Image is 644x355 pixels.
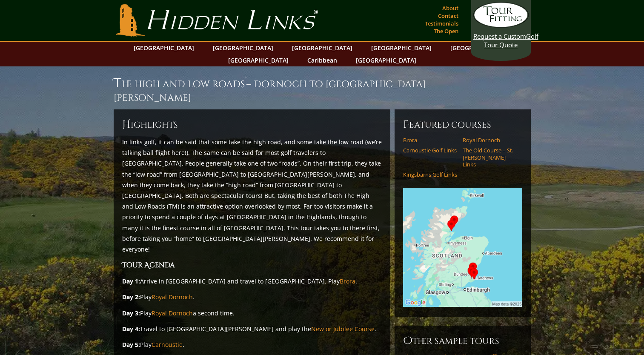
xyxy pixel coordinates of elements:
sup: ™ [245,76,246,81]
a: The Old Course – St. [PERSON_NAME] Links [463,147,517,168]
p: Play . [122,339,382,350]
strong: Day 4: [122,325,140,333]
p: In links golf, it can be said that some take the high road, and some take the low road (we’re tal... [122,137,382,255]
a: Contact [436,10,461,22]
strong: Day 5: [122,341,140,349]
a: Carnoustie Golf Links [403,147,457,154]
a: Brora [340,277,355,285]
img: Google Map of Tour Courses [403,188,522,307]
a: [GEOGRAPHIC_DATA] [209,42,278,54]
p: Arrive in [GEOGRAPHIC_DATA] and travel to [GEOGRAPHIC_DATA]. Play . [122,276,382,286]
a: [GEOGRAPHIC_DATA] [288,42,357,54]
h3: Tour Agenda [122,260,382,271]
h6: ighlights [122,118,382,132]
h6: Other Sample Tours [403,334,522,348]
strong: Day 2: [122,293,140,301]
span: H [122,118,131,132]
a: [GEOGRAPHIC_DATA] [446,42,515,54]
a: Kingsbarns Golf Links [403,171,457,178]
a: About [440,2,461,14]
h6: Featured Courses [403,118,522,132]
strong: Day 1: [122,277,140,285]
a: [GEOGRAPHIC_DATA] [367,42,436,54]
p: Play a second time. [122,308,382,318]
p: Play . [122,292,382,302]
a: Royal Dornoch [463,137,517,143]
a: New or Jubilee Course [311,325,375,333]
strong: Day 3: [122,309,140,317]
a: Brora [403,137,457,143]
a: [GEOGRAPHIC_DATA] [224,54,293,66]
p: Travel to [GEOGRAPHIC_DATA][PERSON_NAME] and play the . [122,324,382,334]
h1: The High and Low Roads – Dornoch to [GEOGRAPHIC_DATA][PERSON_NAME] [114,75,531,104]
a: Carnoustie [152,341,183,349]
a: Royal Dornoch [152,293,193,301]
a: [GEOGRAPHIC_DATA] [129,42,198,54]
a: Caribbean [303,54,341,66]
a: The Open [432,25,461,37]
a: Testimonials [423,17,461,29]
a: Royal Dornoch [152,309,193,317]
a: Request a CustomGolf Tour Quote [473,2,529,49]
a: [GEOGRAPHIC_DATA] [352,54,421,66]
span: Request a Custom [473,32,526,40]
